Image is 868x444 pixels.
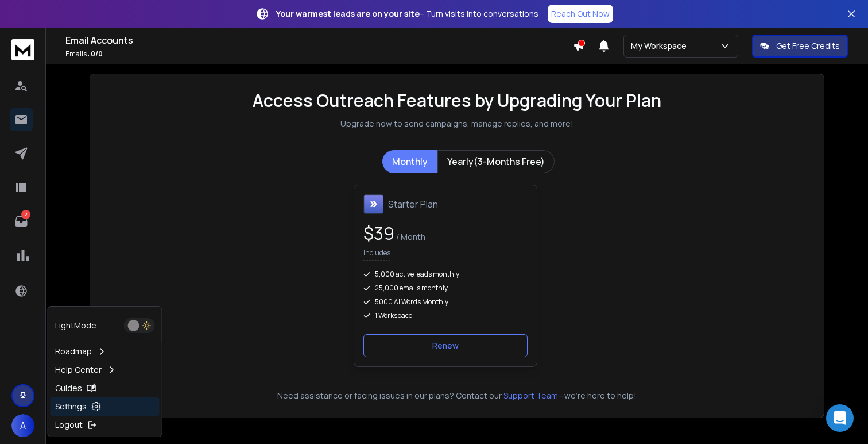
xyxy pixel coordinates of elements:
[51,397,160,416] a: Settings
[55,401,87,412] p: Settings
[551,8,610,20] p: Reach Out Now
[21,210,30,219] p: 2
[363,334,528,357] button: Renew
[340,118,573,129] p: Upgrade now to send campaigns, manage replies, and more!
[363,311,528,320] div: 1 Workspace
[11,414,34,437] button: A
[55,364,102,376] p: Help Center
[752,35,848,58] button: Get Free Credits
[394,231,425,242] span: / Month
[382,150,437,173] button: Monthly
[437,150,555,173] button: Yearly(3-Months Free)
[51,379,160,397] a: Guides
[253,90,661,111] h1: Access Outreach Features by Upgrading Your Plan
[276,8,420,19] strong: Your warmest leads are on your site
[91,49,103,59] span: 0 / 0
[65,49,573,59] p: Emails :
[55,419,83,431] p: Logout
[363,270,528,279] div: 5,000 active leads monthly
[10,210,33,233] a: 2
[548,5,613,23] a: Reach Out Now
[55,320,96,331] p: Light Mode
[55,346,92,357] p: Roadmap
[51,361,160,379] a: Help Center
[51,342,160,361] a: Roadmap
[106,390,808,401] p: Need assistance or facing issues in our plans? Contact our —we're here to help!
[363,221,394,245] span: $ 39
[363,248,390,261] p: Includes
[363,297,528,307] div: 5000 AI Words Monthly
[363,194,383,214] img: Starter Plan icon
[65,33,573,47] h1: Email Accounts
[11,39,34,60] img: logo
[826,404,854,432] div: Open Intercom Messenger
[776,40,840,52] p: Get Free Credits
[388,197,438,211] h1: Starter Plan
[276,8,538,20] p: – Turn visits into conversations
[631,40,691,52] p: My Workspace
[503,390,558,401] button: Support Team
[363,284,528,293] div: 25,000 emails monthly
[55,382,82,394] p: Guides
